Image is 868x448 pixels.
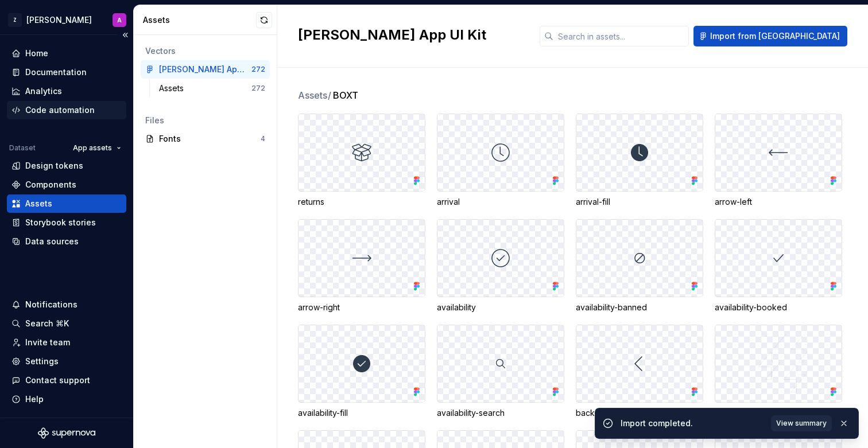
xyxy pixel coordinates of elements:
div: Vectors [145,45,265,57]
div: arrival-fill [576,196,703,208]
div: A [117,15,122,25]
div: availability-banned [576,302,703,313]
div: availability-fill [298,407,425,419]
div: Storybook stories [25,217,96,228]
div: Dataset [9,143,36,153]
a: Documentation [7,63,126,81]
a: Code automation [7,101,126,119]
span: App assets [73,143,112,153]
div: Z [8,13,22,27]
div: 272 [251,84,265,93]
div: Import completed. [621,418,764,429]
a: Home [7,44,126,63]
a: Design tokens [7,157,126,175]
div: Components [25,179,76,190]
a: Assets [7,194,126,213]
span: View summary [776,419,827,428]
div: Analytics [25,85,62,97]
div: arrival [437,196,564,208]
span: BOXT [333,88,358,102]
button: Contact support [7,371,126,389]
a: [PERSON_NAME] App UI Kit272 [141,60,270,79]
div: Help [25,394,44,405]
button: Notifications [7,295,126,314]
div: arrow-right [298,302,425,313]
div: availability-booked [715,302,842,313]
div: Settings [25,356,59,367]
a: Storybook stories [7,213,126,232]
a: Data sources [7,232,126,251]
a: Analytics [7,82,126,100]
button: View summary [771,415,832,431]
div: arrow-left [715,196,842,208]
div: Invite team [25,337,70,348]
div: Data sources [25,236,79,247]
div: Assets [159,83,188,94]
div: Design tokens [25,160,83,172]
button: App assets [68,140,126,156]
div: Assets [25,198,52,209]
span: / [328,89,331,101]
a: Invite team [7,333,126,352]
a: Assets272 [154,79,270,98]
div: [PERSON_NAME] [26,14,92,26]
svg: Supernova Logo [38,427,95,439]
a: Components [7,176,126,194]
div: Home [25,48,48,59]
span: Import from [GEOGRAPHIC_DATA] [710,30,840,42]
h2: [PERSON_NAME] App UI Kit [298,26,526,44]
div: back [576,407,703,419]
div: Search ⌘K [25,318,69,329]
div: Documentation [25,67,87,78]
div: Fonts [159,133,261,145]
input: Search in assets... [553,26,689,46]
div: availability [437,302,564,313]
button: Import from [GEOGRAPHIC_DATA] [693,26,847,46]
div: Files [145,115,265,126]
button: Search ⌘K [7,314,126,333]
div: Assets [143,14,256,26]
div: Contact support [25,375,90,386]
div: [PERSON_NAME] App UI Kit [159,64,245,75]
button: Help [7,390,126,408]
div: returns [298,196,425,208]
div: 4 [261,134,265,143]
button: Collapse sidebar [117,27,133,43]
div: 272 [251,65,265,74]
a: Fonts4 [141,130,270,148]
a: Settings [7,352,126,371]
div: Notifications [25,299,77,310]
div: Code automation [25,104,95,116]
div: availability-search [437,407,564,419]
button: Z[PERSON_NAME]A [2,7,131,32]
span: Assets [298,88,332,102]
